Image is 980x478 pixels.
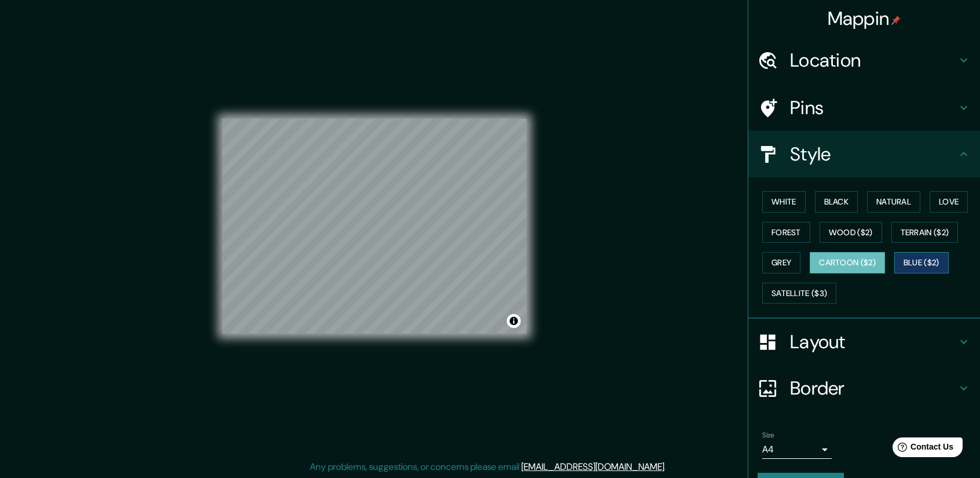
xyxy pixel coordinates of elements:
[748,365,980,411] div: Border
[815,191,858,213] button: Black
[507,314,521,328] button: Toggle attribution
[867,191,920,213] button: Natural
[790,377,957,400] h4: Border
[790,143,957,166] h4: Style
[877,433,967,465] iframe: Help widget launcher
[810,252,885,273] button: Cartoon ($2)
[820,222,882,243] button: Wood ($2)
[748,85,980,131] div: Pins
[891,222,959,243] button: Terrain ($2)
[762,440,832,459] div: A4
[790,49,957,72] h4: Location
[762,283,836,304] button: Satellite ($3)
[748,37,980,83] div: Location
[521,461,664,473] a: [EMAIL_ADDRESS][DOMAIN_NAME]
[748,131,980,177] div: Style
[762,252,800,273] button: Grey
[666,460,668,474] div: .
[894,252,949,273] button: Blue ($2)
[668,460,670,474] div: .
[762,222,810,243] button: Forest
[930,191,968,213] button: Love
[790,330,957,353] h4: Layout
[762,430,774,440] label: Size
[891,16,901,25] img: pin-icon.png
[748,319,980,365] div: Layout
[222,119,526,334] canvas: Map
[762,191,806,213] button: White
[790,96,957,119] h4: Pins
[310,460,666,474] p: Any problems, suggestions, or concerns please email .
[828,7,901,30] h4: Mappin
